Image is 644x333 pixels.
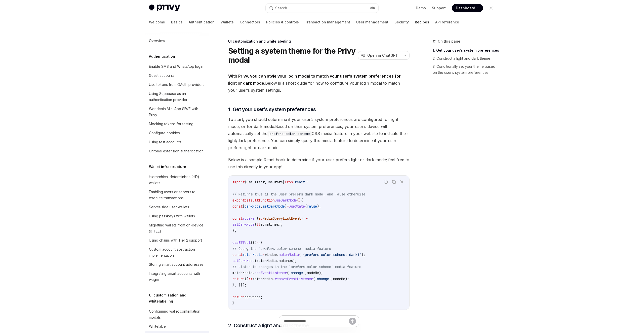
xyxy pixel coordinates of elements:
span: e [259,216,261,221]
span: useEffect [232,240,251,245]
span: } [283,180,285,184]
div: Configure cookies [149,130,180,136]
a: Whitelabel [145,322,209,331]
div: Server-side user wallets [149,204,189,210]
a: Configuring wallet confirmation modals [145,307,209,322]
span: from [285,180,293,184]
button: Open in ChatGPT [358,51,401,60]
span: matchMedia [257,258,277,263]
a: Worldcoin Mini App SIWE with Privy [145,104,209,119]
span: . [277,252,279,257]
h1: Setting a system theme for the Privy modal [228,46,356,64]
a: Overview [145,36,209,45]
a: Using chains with Tier 2 support [145,236,209,245]
div: Overview [149,38,165,44]
span: addEventListener [255,271,287,275]
span: ); [293,258,297,263]
span: darkMode [245,204,261,209]
img: light logo [149,5,180,12]
span: , [331,277,333,281]
span: , [261,204,263,209]
span: ; [307,180,309,184]
button: Toggle dark mode [487,4,495,12]
span: matchMedia [253,277,273,281]
span: , [305,271,307,275]
span: ( [313,277,315,281]
div: Custom account abstraction implementation [149,246,206,258]
a: Configure cookies [145,128,209,138]
a: Policies & controls [266,16,299,28]
button: Copy the contents from the code block [391,179,397,185]
a: Demo [416,6,426,11]
a: Basics [171,16,183,28]
div: Mocking tokens for testing [149,121,193,127]
div: Guest accounts [149,73,175,79]
span: const [232,204,243,209]
span: ); [361,252,365,257]
button: Search...⌘K [266,4,378,13]
span: 'change' [289,271,305,275]
span: . [263,222,265,227]
span: // Listen to changes in the `prefers-color-scheme` media feature [232,264,361,269]
span: // Returns true if the user prefers dark mode, and false otherwise [232,192,365,196]
span: useState [267,180,283,184]
span: ( [257,216,259,221]
a: 2. Construct a light and dark theme [433,54,499,62]
a: Dashboard [452,4,483,12]
span: ) [301,216,303,221]
span: { [245,180,247,184]
span: matchMedia [243,252,263,257]
span: setDarkMode [232,258,255,263]
span: => [257,240,261,245]
span: false [307,204,317,209]
span: Below is a sample React hook to determine if your user prefers light or dark mode; feel free to u... [228,156,410,170]
div: Using test accounts [149,139,181,145]
span: MediaQueryListEvent [263,216,301,221]
div: Storing smart account addresses [149,261,204,268]
span: matches [279,258,293,263]
span: ( [255,222,257,227]
span: Below is a short guide for how to configure your login modal to match your user’s system settings. [228,73,410,94]
span: useEffect [247,180,265,184]
div: Integrating smart accounts with wagmi [149,271,206,283]
a: Recipes [415,16,429,28]
span: e [261,222,263,227]
span: !! [257,222,261,227]
span: => [303,216,307,221]
div: Using passkeys with wallets [149,213,195,219]
span: { [307,216,309,221]
span: : [261,216,263,221]
span: function [259,198,275,203]
span: default [245,198,259,203]
span: export [232,198,245,203]
span: . [273,277,275,281]
span: darkMode [245,295,261,299]
button: Report incorrect code [383,179,389,185]
h5: Wallet infrastructure [149,164,186,170]
div: Enabling users or servers to execute transactions [149,189,206,201]
a: prefers-color-scheme [267,131,312,136]
span: ⌘ K [370,6,375,10]
a: Enable SMS and WhatsApp login [145,62,209,71]
a: Wallets [221,16,234,28]
span: 1. Get your user’s system preferences [228,106,316,113]
span: const [232,252,243,257]
div: Chrome extension authentication [149,148,204,154]
a: 3. Conditionally set your theme based on the user’s system preferences [433,62,499,77]
a: Security [394,16,409,28]
span: , [265,180,267,184]
a: Hierarchical deterministic (HD) wallets [145,172,209,187]
span: modeMe [333,277,345,281]
span: = [263,252,265,257]
span: }, []); [232,283,247,287]
span: ); [319,271,323,275]
a: 1. Get your user’s system preferences [433,46,499,54]
span: ( [287,271,289,275]
a: Enabling users or servers to execute transactions [145,187,209,203]
span: setDarkMode [232,222,255,227]
span: 'change' [315,277,331,281]
span: To start, you should determine if your user’s system preferences are configured for light mode, o... [228,116,410,151]
span: . [277,258,279,263]
code: prefers-color-scheme [267,131,312,137]
div: Configuring wallet confirmation modals [149,308,206,320]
